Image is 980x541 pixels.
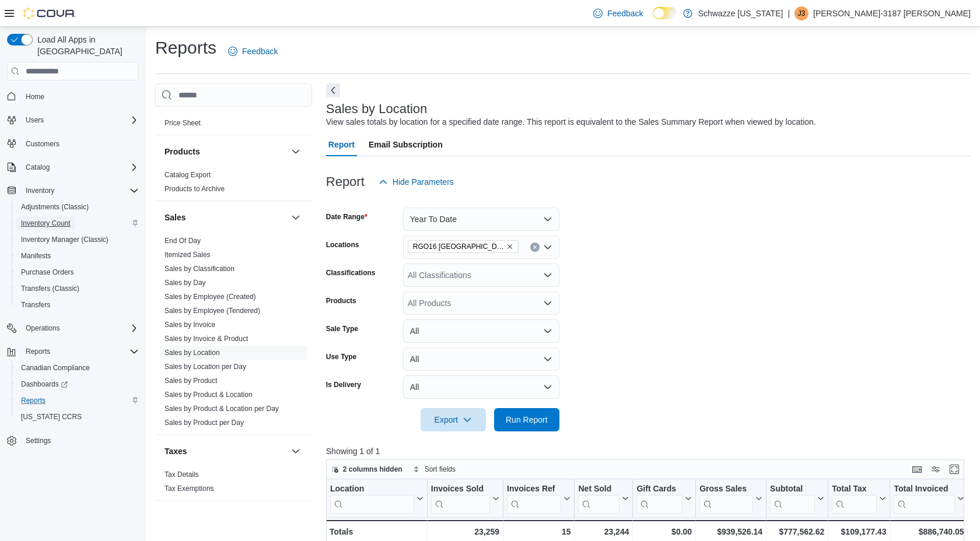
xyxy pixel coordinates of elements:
[21,396,45,405] span: Reports
[2,87,143,104] button: Home
[155,168,312,201] div: Products
[2,320,143,336] button: Operations
[164,363,246,371] a: Sales by Location per Day
[16,216,75,230] a: Inventory Count
[12,215,143,231] button: Inventory Count
[164,184,225,194] span: Products to Archive
[16,265,79,279] a: Purchase Orders
[894,484,954,495] div: Total Invoiced
[155,116,312,135] div: Pricing
[164,484,214,493] a: Tax Exemptions
[164,391,253,399] a: Sales by Product & Location
[26,163,50,172] span: Catalog
[929,462,943,476] button: Display options
[403,375,559,399] button: All
[326,83,340,97] button: Next
[289,210,303,224] button: Sales
[21,300,50,310] span: Transfers
[653,19,653,20] span: Dark Mode
[894,484,954,514] div: Total Invoiced
[21,184,59,198] button: Inventory
[21,235,108,244] span: Inventory Manager (Classic)
[326,175,365,189] h3: Report
[26,115,44,125] span: Users
[787,6,790,20] p: |
[21,345,139,359] span: Reports
[327,462,407,476] button: 2 columns hidden
[798,6,806,20] span: J3
[699,484,753,514] div: Gross Sales
[223,40,282,63] a: Feedback
[578,484,619,495] div: Net Sold
[21,433,139,448] span: Settings
[343,465,402,474] span: 2 columns hidden
[330,484,414,514] div: Location
[16,298,55,312] a: Transfers
[164,171,211,179] a: Catalog Export
[832,484,877,495] div: Total Tax
[26,324,60,333] span: Operations
[578,525,629,539] div: 23,244
[16,377,72,391] a: Dashboards
[507,484,561,495] div: Invoices Ref
[21,160,54,174] button: Catalog
[16,298,139,312] span: Transfers
[16,282,139,296] span: Transfers (Classic)
[16,233,113,247] a: Inventory Manager (Classic)
[543,243,552,252] button: Open list of options
[164,376,218,385] span: Sales by Product
[403,319,559,343] button: All
[164,377,218,385] a: Sales by Product
[164,321,215,329] a: Sales by Invoice
[330,484,423,514] button: Location
[2,432,143,449] button: Settings
[21,321,65,335] button: Operations
[330,525,423,539] div: Totals
[636,484,692,514] button: Gift Cards
[164,418,244,427] span: Sales by Product per Day
[164,146,200,157] h3: Products
[16,200,93,214] a: Adjustments (Classic)
[164,320,215,329] span: Sales by Invoice
[16,265,139,279] span: Purchase Orders
[21,184,139,198] span: Inventory
[832,525,886,539] div: $109,177.43
[330,484,414,495] div: Location
[21,251,51,261] span: Manifests
[832,484,886,514] button: Total Tax
[164,307,260,315] a: Sales by Employee (Tendered)
[164,264,235,273] span: Sales by Classification
[894,525,964,539] div: $886,740.05
[770,484,815,514] div: Subtotal
[21,268,74,277] span: Purchase Orders
[21,202,89,212] span: Adjustments (Classic)
[494,408,559,431] button: Run Report
[369,133,443,156] span: Email Subscription
[326,116,816,128] div: View sales totals by location for a specified date range. This report is equivalent to the Sales ...
[26,186,54,195] span: Inventory
[507,484,561,514] div: Invoices Ref
[393,176,454,188] span: Hide Parameters
[155,234,312,434] div: Sales
[699,484,753,495] div: Gross Sales
[431,484,490,514] div: Invoices Sold
[21,89,139,103] span: Home
[164,185,225,193] a: Products to Archive
[578,484,619,514] div: Net Sold
[164,212,286,223] button: Sales
[164,390,253,399] span: Sales by Product & Location
[155,468,312,500] div: Taxes
[699,525,762,539] div: $939,526.14
[164,470,199,479] a: Tax Details
[21,321,139,335] span: Operations
[589,2,647,25] a: Feedback
[164,279,206,287] a: Sales by Day
[431,484,499,514] button: Invoices Sold
[326,212,367,222] label: Date Range
[155,36,216,59] h1: Reports
[403,208,559,231] button: Year To Date
[33,34,139,57] span: Load All Apps in [GEOGRAPHIC_DATA]
[164,146,286,157] button: Products
[21,113,139,127] span: Users
[699,484,762,514] button: Gross Sales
